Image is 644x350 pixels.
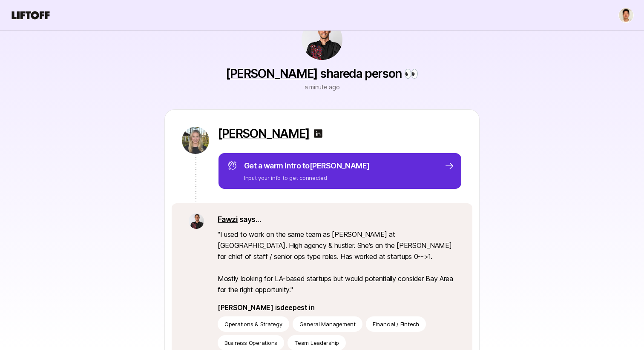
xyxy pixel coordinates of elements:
p: shared a person 👀 [226,67,418,80]
button: Jeremy Chen [618,8,634,23]
img: Jeremy Chen [619,8,633,23]
p: a minute ago [305,82,340,92]
a: [PERSON_NAME] [226,66,318,81]
span: to [PERSON_NAME] [302,161,370,170]
p: Operations & Strategy [224,320,282,328]
img: linkedin-logo [313,128,323,139]
a: Fawzi [218,215,238,224]
img: ACg8ocKfD4J6FzG9_HAYQ9B8sLvPSEBLQEDmbHTY_vjoi9sRmV9s2RKt=s160-c [189,213,204,229]
p: Team Leadership [294,339,339,347]
p: Input your info to get connected [244,174,370,182]
p: " I used to work on the same team as [PERSON_NAME] at [GEOGRAPHIC_DATA]. High agency & hustler. S... [218,229,455,295]
p: General Management [299,320,356,328]
img: ACg8ocKfD4J6FzG9_HAYQ9B8sLvPSEBLQEDmbHTY_vjoi9sRmV9s2RKt=s160-c [302,19,342,60]
p: Business Operations [224,339,277,347]
p: Financial / Fintech [373,320,419,328]
p: says... [218,213,455,225]
p: Get a warm intro [244,160,370,172]
p: [PERSON_NAME] is deepest in [218,302,455,313]
a: [PERSON_NAME] [218,127,310,140]
img: 9b7f698e_ba64_456c_b983_8976e1755cd1.jpg [182,127,209,154]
